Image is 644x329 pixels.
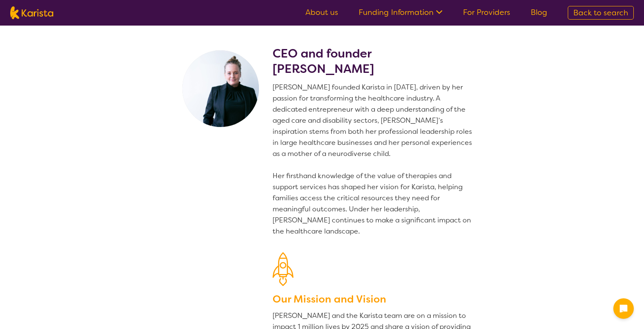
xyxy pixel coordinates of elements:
a: About us [305,7,338,17]
h2: CEO and founder [PERSON_NAME] [273,46,475,77]
span: Back to search [573,8,628,18]
h3: Our Mission and Vision [273,291,475,307]
a: Blog [531,7,547,17]
a: For Providers [463,7,510,17]
img: Karista logo [10,6,53,19]
a: Back to search [568,6,634,20]
p: [PERSON_NAME] founded Karista in [DATE], driven by her passion for transforming the healthcare in... [273,82,475,237]
img: Our Mission [273,252,293,286]
a: Funding Information [359,7,443,17]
